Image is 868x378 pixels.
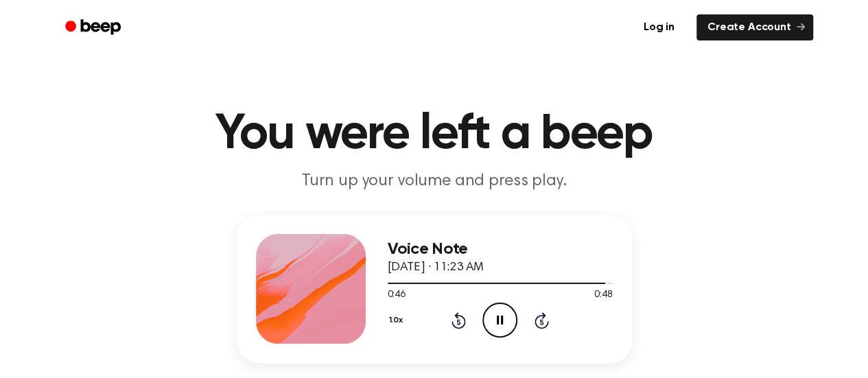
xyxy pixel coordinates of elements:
a: Create Account [696,14,813,40]
button: 1.0x [388,309,408,332]
a: Beep [56,14,133,41]
span: [DATE] · 11:23 AM [388,261,484,274]
p: Turn up your volume and press play. [171,170,698,193]
h3: Voice Note [388,240,613,259]
a: Log in [630,12,688,43]
span: 0:48 [594,288,612,303]
span: 0:46 [388,288,406,303]
h1: You were left a beep [83,110,786,159]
